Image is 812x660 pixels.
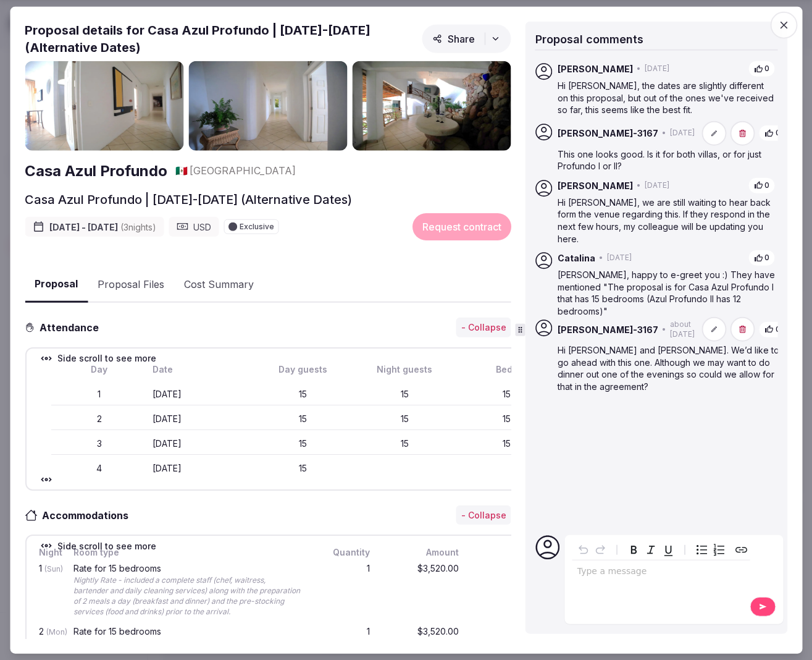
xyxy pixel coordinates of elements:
p: This one looks good. Is it for both villas, or for just Profundo I or II? [558,148,786,172]
div: 3 [51,437,148,449]
span: [DATE] [645,180,669,191]
p: Hi [PERSON_NAME] and [PERSON_NAME]. We’d like to go ahead with this one. Although we may want to ... [558,344,786,392]
button: Create link [733,541,750,558]
span: Side scroll to see more [57,539,156,552]
span: [GEOGRAPHIC_DATA] [190,164,296,177]
div: 15 [254,437,351,449]
span: [DATE] [670,128,695,138]
div: Total [471,546,569,559]
div: 15 [254,387,351,400]
div: [DATE] [153,412,249,425]
span: [PERSON_NAME]-3167 [558,127,658,140]
span: [DATE] [607,253,632,263]
h3: Accommodations [37,507,141,522]
span: • [599,253,603,263]
span: [PERSON_NAME] [558,179,633,192]
div: 15 [254,412,351,425]
button: 0 [759,125,786,142]
button: Bulleted list [693,541,711,558]
div: Room type [70,546,303,559]
span: 🇲🇽 [175,164,187,177]
span: [DATE] - [DATE] [49,221,156,233]
span: 0 [776,324,781,335]
button: Underline [660,541,677,558]
button: Italic [643,541,660,558]
div: 15 [458,412,555,425]
span: 0 [764,253,769,263]
p: Hi [PERSON_NAME], we are still waiting to hear back form the venue regarding this. If they respon... [558,196,775,244]
div: 1 [36,562,61,619]
div: Amount [382,546,461,559]
div: 4 [51,462,148,475]
button: Bold [626,541,643,558]
span: Side scroll to see more [57,352,156,365]
button: - Collapse [456,318,511,337]
div: [DATE] [153,437,249,449]
span: [DATE] [645,64,669,74]
div: 15 [356,412,453,425]
p: Hi [PERSON_NAME], the dates are slightly different on this proposal, but out of the ones we've re... [558,80,775,116]
div: Rate for 15 bedrooms [73,564,300,573]
span: • [637,64,641,74]
h2: Proposal details for Casa Azul Profundo | [DATE]-[DATE] (Alternative Dates) [25,22,417,56]
div: 2 [51,412,148,425]
div: 15 [458,387,555,400]
span: [PERSON_NAME] [558,62,633,75]
div: Date [153,363,249,376]
span: Catalina [558,252,595,264]
span: • [662,324,666,335]
span: (Sun) [44,564,62,573]
div: Night guests [356,363,453,376]
div: [DATE] [153,462,249,475]
div: 15 [458,437,555,449]
button: Proposal Files [88,266,174,302]
div: Beds [458,363,555,376]
button: Proposal [25,266,88,303]
span: ( 3 night s ) [120,221,156,232]
span: 0 [764,180,769,191]
img: Gallery photo 3 [353,61,511,151]
span: about [DATE] [670,319,695,340]
div: Quantity [312,546,372,559]
img: Gallery photo 2 [188,61,347,151]
span: 0 [776,128,781,138]
span: (Mon) [46,627,67,636]
button: 🇲🇽 [175,164,187,177]
h2: Casa Azul Profundo | [DATE]-[DATE] (Alternative Dates) [25,191,352,208]
h3: Attendance [35,320,109,335]
span: Share [433,33,475,45]
span: Proposal comments [535,33,643,46]
button: Cost Summary [174,266,264,302]
div: 15 [356,387,453,400]
div: Day [51,363,148,376]
div: Rate for 15 bedrooms [73,627,300,635]
span: • [662,128,666,138]
div: editable markdown [572,560,750,585]
button: Numbered list [711,541,728,558]
div: Day guests [254,363,351,376]
div: 15 [356,437,453,449]
div: 1 [51,387,148,400]
div: $3,520.00 [471,562,569,619]
p: [PERSON_NAME], happy to e-greet you :) They have mentioned "The proposal is for Casa Azul Profund... [558,269,775,317]
span: [PERSON_NAME]-3167 [558,323,658,336]
div: Night [36,546,61,559]
button: 0 [748,61,775,77]
button: 0 [759,321,786,338]
a: Casa Azul Profundo [25,160,167,181]
div: USD [169,217,219,237]
img: Gallery photo 1 [25,61,183,151]
button: Share [422,25,511,53]
button: 0 [748,250,775,266]
span: • [637,180,641,191]
div: 15 [254,462,351,475]
span: 0 [764,64,769,74]
div: 1 [312,562,372,619]
button: 0 [748,177,775,194]
div: $3,520.00 [382,562,461,619]
div: Nightly Rate - included a complete staff (chef, waitress, bartender and daily cleaning services) ... [73,575,300,617]
div: toggle group [693,541,728,558]
div: [DATE] [153,387,249,400]
span: Exclusive [240,223,274,231]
